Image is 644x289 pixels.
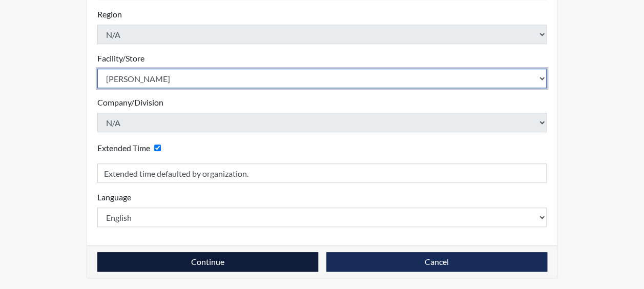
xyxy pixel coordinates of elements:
label: Language [97,191,131,203]
input: Reason for Extension [97,163,547,183]
div: Checking this box will provide the interviewee with an accomodation of extra time to answer each ... [97,140,165,155]
label: Company/Division [97,96,163,109]
label: Facility/Store [97,52,144,65]
button: Continue [97,252,318,272]
label: Extended Time [97,142,150,154]
label: Region [97,8,122,20]
button: Cancel [326,252,547,272]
